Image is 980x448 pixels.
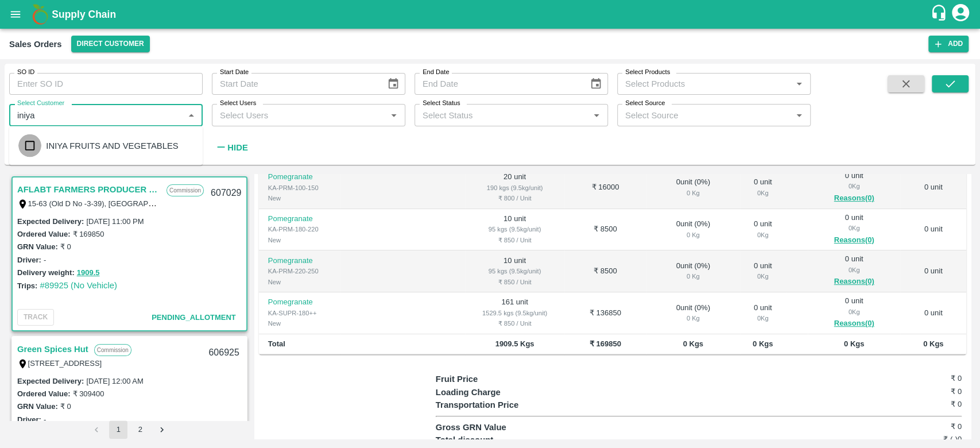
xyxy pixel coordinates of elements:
button: Choose date [382,73,404,95]
td: 0 unit [900,292,966,334]
a: Green Spices Hut [17,342,88,357]
div: 0 Kg [817,307,892,317]
label: 15-63 (Old D No -3-39), [GEOGRAPHIC_DATA], [GEOGRAPHIC_DATA]. , [GEOGRAPHIC_DATA] , [GEOGRAPHIC_D... [28,199,631,208]
p: Commission [166,184,204,196]
div: 0 unit [817,171,892,205]
label: ₹ 0 [60,242,71,251]
div: New [268,318,332,329]
label: GRN Value: [17,242,58,251]
div: account of current user [950,2,971,26]
input: Select Products [621,76,788,91]
div: New [268,193,332,203]
label: Driver: [17,415,41,424]
p: Pomegranate [268,256,332,267]
label: ₹ 0 [60,402,71,411]
button: Open [792,76,807,91]
input: Enter SO ID [9,73,203,95]
label: Select Products [625,68,670,77]
button: Add [928,36,969,52]
button: Hide [212,138,251,157]
button: Open [589,108,604,123]
img: logo [29,3,52,26]
td: 0 unit [900,250,966,292]
div: 190 kgs (9.5kg/unit) [474,183,555,193]
div: New [268,277,332,287]
input: End Date [415,73,580,95]
button: open drawer [2,1,29,28]
div: KA-PRM-180-220 [268,224,332,234]
label: - [44,256,46,264]
p: Loading Charge [436,386,567,399]
h6: ₹ (-)0 [874,434,962,445]
div: 0 Kg [656,271,731,281]
label: [DATE] 11:00 PM [86,217,144,226]
b: Total [268,339,285,348]
label: SO ID [17,68,34,77]
b: Supply Chain [52,9,116,20]
div: ₹ 850 / Unit [474,277,555,287]
div: 0 Kg [749,313,777,323]
strong: Hide [227,143,247,152]
td: 0 unit [900,167,966,209]
a: AFLABT FARMERS PRODUCER COMPANY LIMITED [17,182,161,197]
a: #89925 (No Vehicle) [40,281,117,290]
h6: ₹ 0 [874,421,962,432]
label: Start Date [220,68,249,77]
button: Reasons(0) [817,192,892,205]
div: 95 kgs (9.5kg/unit) [474,266,555,276]
label: Expected Delivery : [17,217,84,226]
label: Expected Delivery : [17,377,84,385]
label: Select Customer [17,99,64,108]
input: Select Status [418,107,586,122]
div: 0 unit ( 0 %) [656,261,731,282]
button: Close [184,108,199,123]
div: ₹ 800 / Unit [474,193,555,203]
td: 161 unit [465,292,564,334]
div: 0 Kg [656,230,731,240]
div: 0 unit [749,303,777,324]
label: Ordered Value: [17,230,70,238]
td: 20 unit [465,167,564,209]
div: 607029 [204,180,248,207]
div: customer-support [930,4,950,25]
div: 0 unit [749,177,777,198]
div: 0 unit ( 0 %) [656,303,731,324]
p: Transportation Price [436,399,567,411]
div: KA-SUPR-180++ [268,308,332,318]
td: ₹ 136850 [564,292,646,334]
label: Select Status [423,99,460,108]
div: 1529.5 kgs (9.5kg/unit) [474,308,555,318]
label: Select Users [220,99,256,108]
span: Pending_Allotment [152,313,236,322]
input: Select Users [215,107,383,122]
label: - [44,415,46,424]
button: Go to page 2 [131,420,149,439]
button: Reasons(0) [817,275,892,288]
label: ₹ 309400 [72,389,104,398]
button: Select DC [71,36,150,52]
div: 0 Kg [656,313,731,323]
label: End Date [423,68,449,77]
div: 0 Kg [817,181,892,191]
div: 0 Kg [749,188,777,198]
div: 0 Kg [656,188,731,198]
p: Commission [94,344,131,356]
a: Supply Chain [52,6,930,22]
b: ₹ 169850 [590,339,621,348]
div: 0 unit [749,261,777,282]
div: ₹ 850 / Unit [474,318,555,329]
td: 0 unit [900,209,966,251]
label: [DATE] 12:00 AM [86,377,143,385]
p: Total discount [436,434,567,446]
p: Gross GRN Value [436,421,567,434]
div: 0 unit [817,213,892,247]
p: Fruit Price [436,373,567,385]
label: [STREET_ADDRESS] [28,359,102,368]
td: ₹ 16000 [564,167,646,209]
button: page 1 [109,420,127,439]
div: 0 unit [749,219,777,240]
input: Select Customer [13,107,180,122]
p: Pomegranate [268,172,332,183]
div: 0 Kg [749,230,777,240]
label: Trips: [17,281,37,290]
